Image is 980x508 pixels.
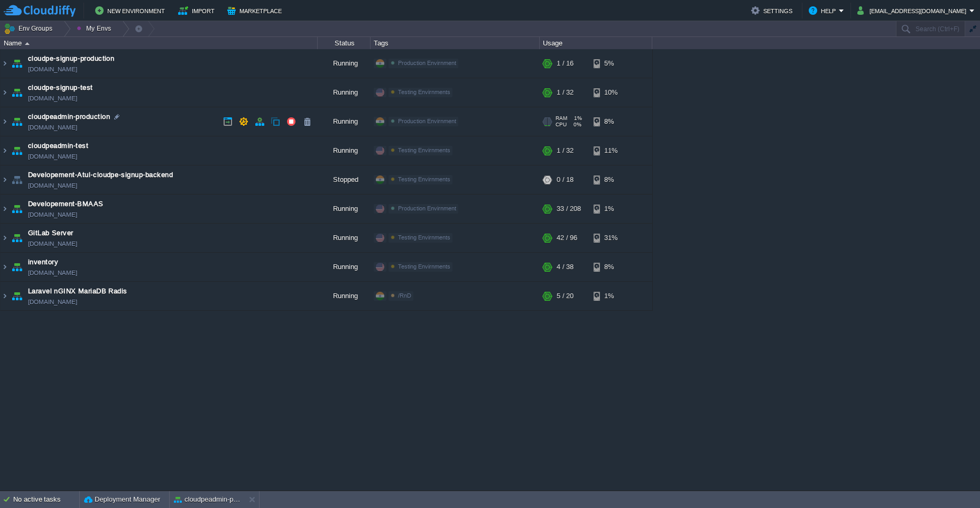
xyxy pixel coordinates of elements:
[318,107,371,136] div: Running
[398,60,456,66] span: Production Envirnment
[398,234,450,241] span: Testing Envirnments
[1,165,9,194] img: AMDAwAAAACH5BAEAAAAALAAAAAABAAEAAAICRAEAOw==
[594,224,628,252] div: 31%
[594,136,628,165] div: 11%
[594,49,628,78] div: 5%
[557,253,574,281] div: 4 / 38
[227,4,285,17] button: Marketplace
[10,195,24,223] img: AMDAwAAAACH5BAEAAAAALAAAAAABAAEAAAICRAEAOw==
[28,151,77,162] a: [DOMAIN_NAME]
[751,4,796,17] button: Settings
[556,122,567,128] span: CPU
[557,224,577,252] div: 42 / 96
[594,282,628,310] div: 1%
[571,115,582,122] span: 1%
[318,37,370,49] div: Status
[571,122,581,128] span: 0%
[1,78,9,107] img: AMDAwAAAACH5BAEAAAAALAAAAAABAAEAAAICRAEAOw==
[28,257,58,267] a: inventory
[28,53,114,64] a: cloudpe-signup-production
[809,4,839,17] button: Help
[10,136,24,165] img: AMDAwAAAACH5BAEAAAAALAAAAAABAAEAAAICRAEAOw==
[25,42,30,45] img: AMDAwAAAACH5BAEAAAAALAAAAAABAAEAAAICRAEAOw==
[1,282,9,310] img: AMDAwAAAACH5BAEAAAAALAAAAAABAAEAAAICRAEAOw==
[28,297,77,307] a: [DOMAIN_NAME]
[10,78,24,107] img: AMDAwAAAACH5BAEAAAAALAAAAAABAAEAAAICRAEAOw==
[178,4,218,17] button: Import
[28,267,77,278] a: [DOMAIN_NAME]
[10,165,24,194] img: AMDAwAAAACH5BAEAAAAALAAAAAABAAEAAAICRAEAOw==
[174,494,241,505] button: cloudpeadmin-production
[398,147,450,153] span: Testing Envirnments
[398,176,450,182] span: Testing Envirnments
[28,122,77,133] a: [DOMAIN_NAME]
[1,136,9,165] img: AMDAwAAAACH5BAEAAAAALAAAAAABAAEAAAICRAEAOw==
[398,263,450,270] span: Testing Envirnments
[28,199,104,209] a: Developement-BMAAS
[594,78,628,107] div: 10%
[318,49,371,78] div: Running
[10,282,24,310] img: AMDAwAAAACH5BAEAAAAALAAAAAABAAEAAAICRAEAOw==
[10,224,24,252] img: AMDAwAAAACH5BAEAAAAALAAAAAABAAEAAAICRAEAOw==
[28,93,77,104] a: [DOMAIN_NAME]
[371,37,539,49] div: Tags
[28,82,93,93] a: cloudpe-signup-test
[28,180,77,191] a: [DOMAIN_NAME]
[557,49,574,78] div: 1 / 16
[398,89,450,95] span: Testing Envirnments
[398,118,456,124] span: Production Envirnment
[857,4,969,17] button: [EMAIL_ADDRESS][DOMAIN_NAME]
[557,165,574,194] div: 0 / 18
[28,141,88,151] a: cloudpeadmin-test
[318,195,371,223] div: Running
[318,165,371,194] div: Stopped
[28,170,173,180] a: Developement-Atul-cloudpe-signup-backend
[318,224,371,252] div: Running
[557,282,574,310] div: 5 / 20
[95,4,168,17] button: New Environment
[84,494,160,505] button: Deployment Manager
[594,165,628,194] div: 8%
[936,466,969,497] iframe: chat widget
[1,37,317,49] div: Name
[318,253,371,281] div: Running
[398,205,456,211] span: Production Envirnment
[318,282,371,310] div: Running
[540,37,652,49] div: Usage
[10,107,24,136] img: AMDAwAAAACH5BAEAAAAALAAAAAABAAEAAAICRAEAOw==
[1,195,9,223] img: AMDAwAAAACH5BAEAAAAALAAAAAABAAEAAAICRAEAOw==
[28,112,110,122] a: cloudpeadmin-production
[1,107,9,136] img: AMDAwAAAACH5BAEAAAAALAAAAAABAAEAAAICRAEAOw==
[594,253,628,281] div: 8%
[28,209,77,220] a: [DOMAIN_NAME]
[13,491,79,508] div: No active tasks
[1,224,9,252] img: AMDAwAAAACH5BAEAAAAALAAAAAABAAEAAAICRAEAOw==
[28,238,77,249] a: [DOMAIN_NAME]
[557,78,574,107] div: 1 / 32
[28,286,127,297] a: Laravel nGINX MariaDB Radis
[556,115,567,122] span: RAM
[318,136,371,165] div: Running
[10,49,24,78] img: AMDAwAAAACH5BAEAAAAALAAAAAABAAEAAAICRAEAOw==
[77,21,114,36] button: My Envs
[594,107,628,136] div: 8%
[557,195,581,223] div: 33 / 208
[318,78,371,107] div: Running
[28,228,73,238] a: GitLab Server
[28,64,77,75] a: [DOMAIN_NAME]
[4,4,76,17] img: CloudJiffy
[1,253,9,281] img: AMDAwAAAACH5BAEAAAAALAAAAAABAAEAAAICRAEAOw==
[594,195,628,223] div: 1%
[10,253,24,281] img: AMDAwAAAACH5BAEAAAAALAAAAAABAAEAAAICRAEAOw==
[1,49,9,78] img: AMDAwAAAACH5BAEAAAAALAAAAAABAAEAAAICRAEAOw==
[557,136,574,165] div: 1 / 32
